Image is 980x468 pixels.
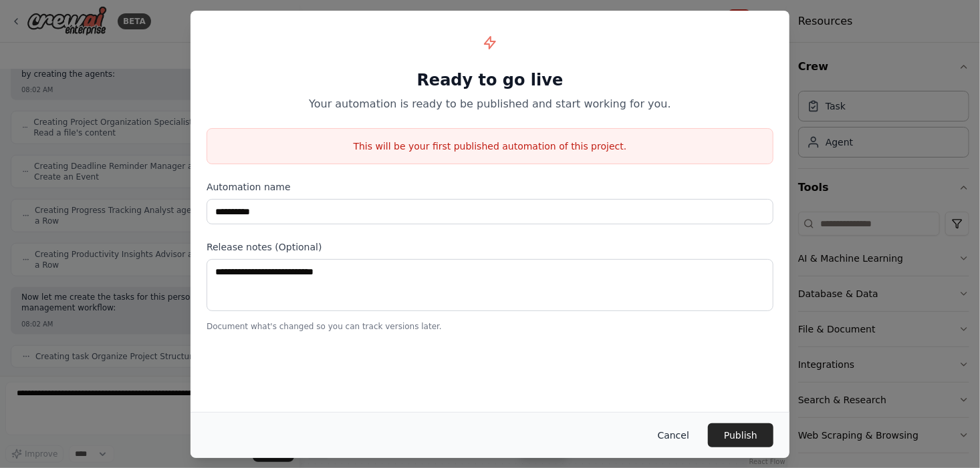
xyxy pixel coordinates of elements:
[207,96,773,112] p: Your automation is ready to be published and start working for you.
[207,321,773,332] p: Document what's changed so you can track versions later.
[647,423,700,447] button: Cancel
[708,423,773,447] button: Publish
[207,240,773,254] label: Release notes (Optional)
[207,180,773,194] label: Automation name
[207,69,773,91] h1: Ready to go live
[207,140,773,153] p: This will be your first published automation of this project.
